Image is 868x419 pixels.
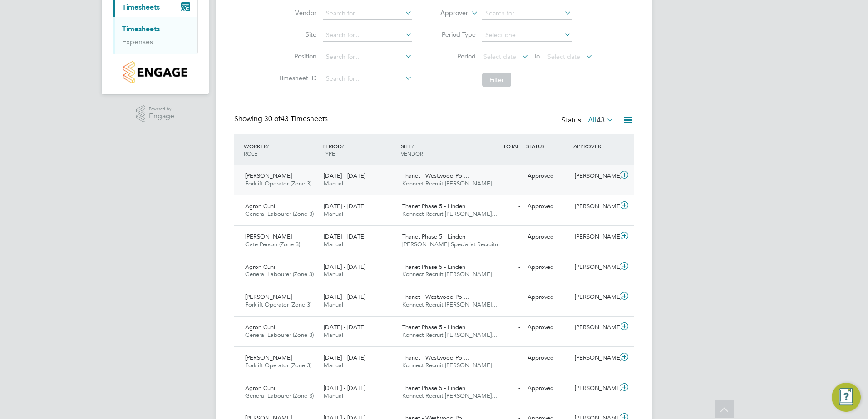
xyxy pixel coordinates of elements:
span: 30 of [264,114,281,123]
div: [PERSON_NAME] [571,199,618,214]
span: Konnect Recruit [PERSON_NAME]… [402,270,498,278]
div: [PERSON_NAME] [571,381,618,396]
span: Thanet Phase 5 - Linden [402,202,465,210]
label: Approver [427,9,468,18]
span: Forklift Operator (Zone 3) [245,301,311,308]
div: Approved [524,229,571,244]
div: [PERSON_NAME] [571,320,618,335]
div: Approved [524,381,571,396]
span: Timesheets [122,3,160,11]
div: Approved [524,351,571,365]
label: Period [435,52,476,60]
div: - [477,260,524,275]
span: To [531,50,542,62]
div: - [477,169,524,184]
span: [DATE] - [DATE] [324,263,365,271]
span: Manual [324,210,343,218]
label: Position [276,52,316,60]
span: TOTAL [503,142,519,150]
input: Search for... [323,51,412,63]
span: Konnect Recruit [PERSON_NAME]… [402,392,498,400]
div: [PERSON_NAME] [571,229,618,244]
div: - [477,290,524,305]
span: Manual [324,331,343,339]
img: countryside-properties-logo-retina.png [123,61,187,83]
a: Powered byEngage [136,105,175,122]
span: Manual [324,240,343,248]
span: Thanet Phase 5 - Linden [402,323,465,331]
div: Timesheets [113,17,197,54]
span: [DATE] - [DATE] [324,354,365,361]
span: General Labourer (Zone 3) [245,331,314,339]
span: / [342,142,344,150]
span: ROLE [244,150,257,157]
input: Select one [482,29,572,42]
button: Filter [482,73,511,87]
span: Thanet Phase 5 - Linden [402,384,465,392]
span: [PERSON_NAME] Specialist Recruitm… [402,240,506,248]
div: [PERSON_NAME] [571,290,618,305]
span: Konnect Recruit [PERSON_NAME]… [402,331,498,339]
span: Agron Cuni [245,263,275,271]
a: Go to home page [113,61,198,83]
label: All [588,116,614,125]
span: [DATE] - [DATE] [324,172,365,180]
div: Status [562,114,616,127]
div: [PERSON_NAME] [571,169,618,184]
label: Period Type [435,30,476,39]
div: Approved [524,260,571,275]
span: Manual [324,301,343,308]
span: Forklift Operator (Zone 3) [245,180,311,187]
span: Manual [324,361,343,369]
span: Manual [324,270,343,278]
div: - [477,229,524,244]
span: Select date [547,53,580,61]
input: Search for... [323,7,412,20]
div: - [477,320,524,335]
div: - [477,381,524,396]
span: Agron Cuni [245,202,275,210]
span: [PERSON_NAME] [245,293,292,301]
input: Search for... [323,29,412,42]
label: Timesheet ID [276,74,316,82]
span: [DATE] - [DATE] [324,233,365,240]
div: Approved [524,320,571,335]
span: Thanet - Westwood Poi… [402,172,469,180]
span: Thanet - Westwood Poi… [402,354,469,361]
div: Approved [524,199,571,214]
div: Approved [524,290,571,305]
span: [PERSON_NAME] [245,354,292,361]
div: PERIOD [320,138,399,161]
div: Showing [234,114,330,124]
button: Engage Resource Center [832,383,861,412]
div: Approved [524,169,571,184]
span: [PERSON_NAME] [245,233,292,240]
span: [DATE] - [DATE] [324,293,365,301]
span: TYPE [322,150,335,157]
span: Konnect Recruit [PERSON_NAME]… [402,361,498,369]
span: 43 [597,116,605,125]
div: - [477,199,524,214]
span: Thanet Phase 5 - Linden [402,233,465,240]
span: Konnect Recruit [PERSON_NAME]… [402,301,498,308]
span: Manual [324,180,343,187]
span: Agron Cuni [245,384,275,392]
span: [DATE] - [DATE] [324,323,365,331]
input: Search for... [482,7,572,20]
span: Konnect Recruit [PERSON_NAME]… [402,180,498,187]
span: [DATE] - [DATE] [324,202,365,210]
span: Thanet Phase 5 - Linden [402,263,465,271]
span: VENDOR [401,150,423,157]
span: General Labourer (Zone 3) [245,270,314,278]
a: Timesheets [122,24,160,33]
span: / [267,142,269,150]
div: STATUS [524,138,571,154]
span: General Labourer (Zone 3) [245,392,314,400]
span: Konnect Recruit [PERSON_NAME]… [402,210,498,218]
span: Engage [149,112,174,120]
span: [PERSON_NAME] [245,172,292,180]
span: Gate Person (Zone 3) [245,240,300,248]
span: 43 Timesheets [264,114,328,123]
label: Vendor [276,9,316,17]
span: Thanet - Westwood Poi… [402,293,469,301]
